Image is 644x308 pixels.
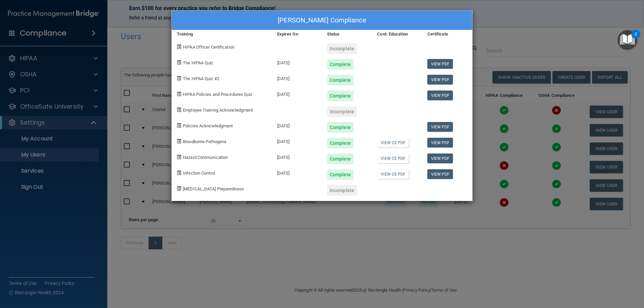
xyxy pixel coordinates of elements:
[327,106,357,117] div: Incomplete
[327,43,357,54] div: Incomplete
[327,169,354,180] div: Complete
[372,30,422,38] div: Cont. Education
[183,92,252,97] span: HIPAA Policies and Procedures Quiz
[377,153,409,163] a: View CE PDF
[183,60,213,65] span: The HIPAA Quiz
[327,153,354,164] div: Complete
[422,30,472,38] div: Certificate
[635,34,637,43] div: 2
[183,108,253,113] span: Employee Training Acknowledgment
[327,122,354,133] div: Complete
[327,90,354,101] div: Complete
[327,138,354,148] div: Complete
[427,59,453,69] a: View PDF
[322,30,372,38] div: Status
[327,75,354,85] div: Complete
[427,138,453,147] a: View PDF
[272,148,322,164] div: [DATE]
[427,122,453,132] a: View PDF
[272,117,322,133] div: [DATE]
[272,164,322,180] div: [DATE]
[272,85,322,101] div: [DATE]
[183,76,219,81] span: The HIPAA Quiz #2
[427,153,453,163] a: View PDF
[183,155,228,160] span: Hazard Communication
[327,185,357,196] div: Incomplete
[183,123,233,128] span: Policies Acknowledgment
[618,30,637,50] button: Open Resource Center, 2 new notifications
[377,138,409,147] a: View CE PDF
[327,59,354,70] div: Complete
[272,30,322,38] div: Expires On
[377,169,409,179] a: View CE PDF
[272,70,322,85] div: [DATE]
[172,30,272,38] div: Training
[172,11,472,30] div: [PERSON_NAME] Compliance
[183,186,244,191] span: [MEDICAL_DATA] Preparedness
[427,90,453,100] a: View PDF
[183,45,234,50] span: HIPAA Officer Certification
[183,171,215,176] span: Infection Control
[272,133,322,148] div: [DATE]
[427,169,453,179] a: View PDF
[427,75,453,84] a: View PDF
[183,139,226,144] span: Bloodborne Pathogens
[272,54,322,70] div: [DATE]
